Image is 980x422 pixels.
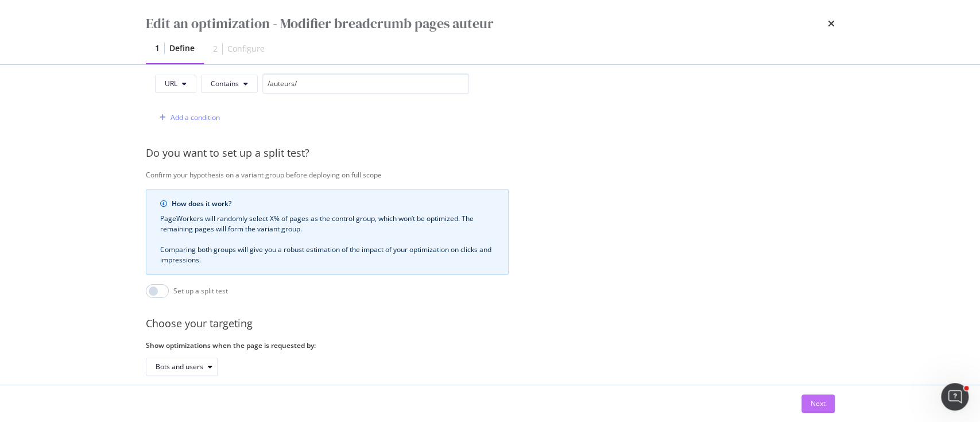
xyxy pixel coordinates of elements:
[160,214,494,265] div: PageWorkers will randomly select X% of pages as the control group, which won’t be optimized. The ...
[173,286,228,296] div: Set up a split test
[156,363,203,370] div: Bots and users
[146,340,509,350] label: Show optimizations when the page is requested by:
[828,14,835,33] div: times
[146,358,218,376] button: Bots and users
[169,42,195,54] div: Define
[172,199,494,209] div: How does it work?
[155,42,160,54] div: 1
[211,79,239,88] span: Contains
[146,316,892,331] div: Choose your targeting
[155,75,196,93] button: URL
[227,43,265,55] div: Configure
[165,79,177,88] span: URL
[201,75,258,93] button: Contains
[146,146,892,161] div: Do you want to set up a split test?
[171,113,220,122] div: Add a condition
[155,109,220,127] button: Add a condition
[146,14,494,33] div: Edit an optimization - Modifier breadcrumb pages auteur
[213,43,218,55] div: 2
[811,398,826,408] div: Next
[801,394,835,413] button: Next
[146,170,892,180] div: Confirm your hypothesis on a variant group before deploying on full scope
[146,189,509,275] div: info banner
[941,383,969,411] iframe: Intercom live chat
